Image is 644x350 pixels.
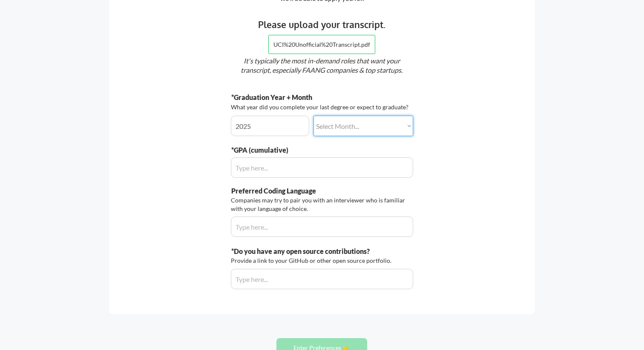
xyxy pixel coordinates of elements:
div: Provide a link to your GitHub or other open source portfolio. [231,256,394,265]
em: It's typically the most in-demand roles that want your transcript, especially FAANG companies & t... [241,57,402,74]
div: *Do you have any open source contributions? [231,247,411,256]
input: Type here... [231,157,413,178]
div: Please upload your transcript. [192,18,451,31]
div: Companies may try to pair you with an interviewer who is familiar with your language of choice. [231,196,411,213]
div: *GPA (cumulative) [231,145,349,155]
input: Year [231,116,309,136]
div: What year did you complete your last degree or expect to graduate? [231,103,411,111]
input: Type here... [231,216,413,237]
input: Type here... [231,269,413,289]
div: Preferred Coding Language [231,186,349,196]
div: *Graduation Year + Month [231,93,339,102]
